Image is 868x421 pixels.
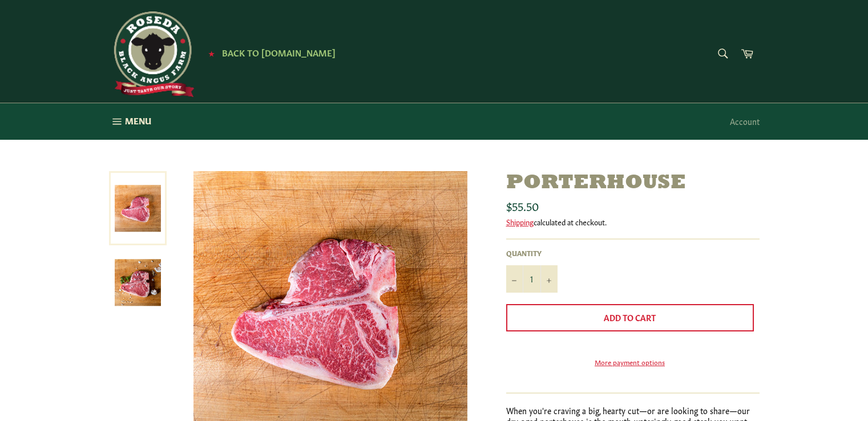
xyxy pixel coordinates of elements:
[506,171,760,196] h1: Porterhouse
[506,304,754,331] button: Add to Cart
[506,265,523,293] button: Reduce item quantity by one
[208,48,215,58] span: ★
[506,217,760,227] div: calculated at checkout.
[724,104,765,138] a: Account
[506,216,534,227] a: Shipping
[540,265,558,293] button: Increase item quantity by one
[98,103,163,140] button: Menu
[115,259,161,305] img: Porterhouse
[506,197,539,213] span: $55.50
[109,11,195,97] img: Roseda Beef
[506,248,558,258] label: Quantity
[125,115,151,127] span: Menu
[222,46,336,58] span: Back to [DOMAIN_NAME]
[506,357,754,367] a: More payment options
[604,311,656,323] span: Add to Cart
[203,48,336,58] a: ★ Back to [DOMAIN_NAME]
